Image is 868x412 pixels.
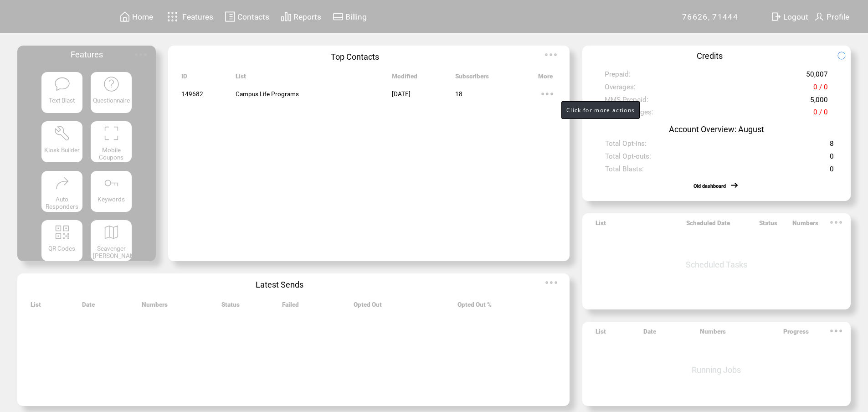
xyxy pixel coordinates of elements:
a: Old dashboard [693,183,726,189]
img: ellypsis.svg [542,273,560,292]
a: Mobile Coupons [91,121,132,162]
span: Numbers [142,301,168,313]
span: List [31,301,41,313]
img: creidtcard.svg [333,11,344,22]
img: ellypsis.svg [827,322,845,340]
span: Auto Responders [46,196,78,210]
span: 18 [455,90,462,98]
span: 8 [830,139,834,153]
span: Total Opt-outs: [605,152,651,165]
span: Contacts [237,12,269,21]
span: Total Opt-ins: [605,139,647,153]
span: Subscribers [455,72,489,85]
a: Contacts [223,10,271,24]
span: Numbers [700,328,726,340]
span: Scheduled Date [686,219,730,232]
img: ellypsis.svg [132,46,150,64]
img: questionnaire.svg [103,76,120,93]
span: Opted Out % [457,301,492,313]
span: Features [182,12,213,21]
span: Top Contacts [331,52,379,62]
img: ellypsis.svg [538,85,556,103]
span: ID [181,72,187,85]
img: home.svg [119,11,130,22]
span: More [538,72,553,85]
span: 0 [830,165,834,178]
span: Profile [827,12,849,21]
a: Features [163,8,215,26]
span: Features [71,50,103,59]
span: Opted Out [354,301,382,313]
img: profile.svg [814,11,825,22]
a: Text Blast [41,72,82,113]
img: tool%201.svg [54,125,71,142]
span: QR Codes [48,245,75,252]
a: Questionnaire [91,72,132,113]
span: Modified [392,72,417,85]
img: chart.svg [281,11,292,22]
span: Total Blasts: [605,165,644,178]
span: Questionnaire [93,97,130,104]
a: Auto Responders [41,171,82,212]
span: Scavenger [PERSON_NAME] [93,245,141,259]
img: exit.svg [770,11,781,22]
span: Date [643,328,656,340]
span: Latest Sends [256,280,303,289]
img: qr.svg [54,224,71,241]
span: 5,000 [810,96,828,109]
span: Reports [293,12,321,21]
span: Mobile Coupons [99,146,123,161]
a: Profile [812,10,851,24]
span: Numbers [792,219,818,232]
a: Keywords [91,171,132,212]
span: 50,007 [806,70,828,83]
span: Status [759,219,777,232]
span: Click for more actions [566,106,635,114]
span: List [596,328,606,340]
img: ellypsis.svg [827,213,845,232]
img: scavenger.svg [103,224,120,241]
span: Account Overview: August [669,124,764,134]
span: [DATE] [392,90,411,98]
img: auto-responders.svg [54,175,71,191]
span: Running Jobs [692,365,741,375]
span: Logout [783,12,808,21]
a: Reports [279,10,323,24]
span: 0 [830,152,834,165]
img: keywords.svg [103,175,120,191]
span: Kiosk Builder [44,146,80,154]
span: Scheduled Tasks [686,260,747,269]
img: refresh.png [837,51,855,60]
span: Status [221,301,240,313]
img: coupons.svg [103,125,120,142]
a: Scavenger [PERSON_NAME] [91,220,132,261]
span: Keywords [98,196,125,203]
img: features.svg [164,9,180,24]
a: Kiosk Builder [41,121,82,162]
span: 0 / 0 [813,108,828,121]
span: Text Blast [49,97,75,104]
span: Overages: [605,83,636,96]
span: Credits [697,51,723,61]
span: List [236,72,246,85]
span: Date [82,301,95,313]
span: Campus Life Programs [236,90,299,98]
span: Home [132,12,153,21]
span: MMS Prepaid: [605,96,648,109]
span: Prepaid: [605,70,631,83]
span: List [596,219,606,232]
span: Progress [783,328,809,340]
img: ellypsis.svg [542,46,560,64]
a: QR Codes [41,220,82,261]
span: 0 / 0 [813,83,828,96]
a: Home [118,10,154,24]
img: text-blast.svg [54,76,71,93]
a: Billing [331,10,368,24]
span: 149682 [181,90,203,98]
span: Billing [345,12,367,21]
img: contacts.svg [225,11,236,22]
span: Failed [282,301,299,313]
a: Logout [769,10,812,24]
span: 76626, 71444 [682,12,738,21]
